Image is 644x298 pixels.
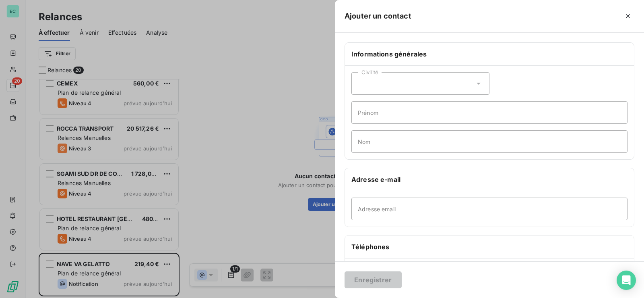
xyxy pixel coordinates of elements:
input: placeholder [351,101,627,124]
h6: Adresse e-mail [351,175,627,184]
input: placeholder [351,198,627,220]
input: placeholder [351,130,627,153]
h6: Informations générales [351,49,627,59]
h6: Téléphones [351,242,627,252]
div: Open Intercom Messenger [617,271,636,290]
button: Enregistrer [345,271,402,288]
h5: Ajouter un contact [345,10,411,22]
